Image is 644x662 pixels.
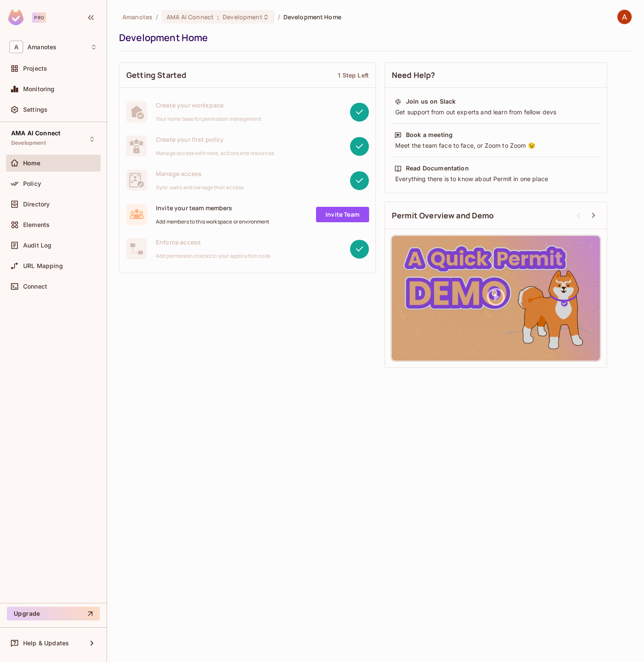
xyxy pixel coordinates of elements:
div: Read Documentation [406,164,469,173]
span: Sync users and manage their access [156,184,244,191]
span: Connect [23,283,47,290]
span: Add members to this workspace or environment [156,218,270,225]
span: Home [23,160,41,167]
div: 1 Step Left [338,71,369,79]
span: Permit Overview and Demo [392,210,494,221]
span: AMA AI Connect [167,13,214,21]
div: Everything there is to know about Permit in one place [394,175,597,183]
span: Projects [23,65,47,72]
img: SReyMgAAAABJRU5ErkJggg== [8,9,24,25]
span: Enforce access [156,238,271,246]
a: Invite Team [316,207,369,222]
span: Workspace: Amanotes [27,44,57,51]
li: / [278,13,280,21]
span: Need Help? [392,70,435,81]
div: Pro [32,12,46,23]
span: Elements [23,221,50,228]
span: the active workspace [122,13,152,21]
span: AMA AI Connect [11,130,60,137]
span: Directory [23,201,50,208]
span: Policy [23,180,41,187]
span: Development [223,13,262,21]
span: Your home base for permission management [156,116,262,122]
img: AMA Tech [617,10,632,24]
span: Development [11,140,46,146]
button: Upgrade [7,607,100,620]
div: Join us on Slack [406,97,456,106]
span: : [217,14,220,21]
span: Manage access [156,170,244,178]
span: Create your workspace [156,101,262,109]
span: Create your first policy [156,135,274,143]
span: A [9,41,23,53]
span: Help & Updates [23,640,69,647]
li: / [156,13,158,21]
span: Invite your team members [156,204,270,212]
span: Audit Log [23,242,51,249]
span: Settings [23,106,48,113]
span: Getting Started [126,70,186,81]
div: Get support from out experts and learn from fellow devs [394,108,597,116]
span: Add permission checks to your application code [156,253,271,259]
span: URL Mapping [23,262,63,269]
span: Development Home [283,13,341,21]
span: Monitoring [23,86,55,92]
div: Meet the team face to face, or Zoom to Zoom 😉 [394,141,597,150]
div: Book a meeting [406,131,453,139]
span: Manage access with roles, actions and resources [156,150,274,157]
div: Development Home [119,31,628,44]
